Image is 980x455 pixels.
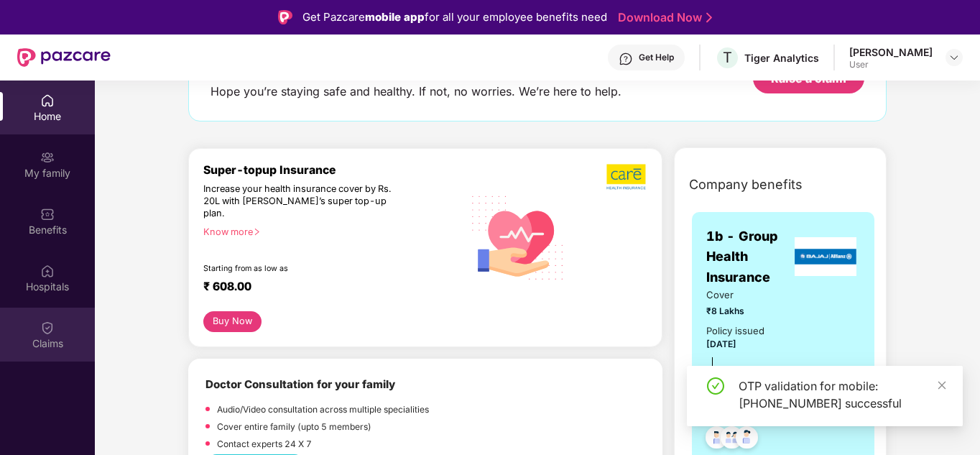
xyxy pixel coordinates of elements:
[211,84,621,99] div: Hope you’re staying safe and healthy. If not, no worries. We’re here to help.
[795,237,856,276] img: insurerLogo
[706,226,791,288] span: 1b - Group Health Insurance
[217,403,429,416] p: Audio/Video consultation across multiple specialities
[706,288,774,303] span: Cover
[203,163,463,177] div: Super-topup Insurance
[203,280,448,297] div: ₹ 608.00
[365,10,425,24] strong: mobile app
[707,377,724,395] span: check-circle
[619,52,633,66] img: svg+xml;base64,PHN2ZyBpZD0iSGVscC0zMngzMiIgeG1sbnM9Imh0dHA6Ly93d3cudzMub3JnLzIwMDAvc3ZnIiB3aWR0aD...
[203,183,400,220] div: Increase your health insurance cover by Rs. 20L with [PERSON_NAME]’s super top-up plan.
[302,9,607,26] div: Get Pazcare for all your employee benefits need
[639,52,674,63] div: Get Help
[217,437,312,451] p: Contact experts 24 X 7
[253,228,261,236] span: right
[689,175,803,195] span: Company benefits
[706,10,712,25] img: Stroke
[17,48,111,67] img: New Pazcare Logo
[203,226,454,236] div: Know more
[278,10,292,24] img: Logo
[723,49,732,66] span: T
[706,304,774,318] span: ₹8 Lakhs
[706,323,764,339] div: Policy issued
[739,377,946,412] div: OTP validation for mobile: [PHONE_NUMBER] successful
[606,163,647,190] img: b5dec4f62d2307b9de63beb79f102df3.png
[40,93,55,108] img: svg+xml;base64,PHN2ZyBpZD0iSG9tZSIgeG1sbnM9Imh0dHA6Ly93d3cudzMub3JnLzIwMDAvc3ZnIiB3aWR0aD0iMjAiIG...
[937,380,947,390] span: close
[948,52,960,63] img: svg+xml;base64,PHN2ZyBpZD0iRHJvcGRvd24tMzJ4MzIiIHhtbG5zPSJodHRwOi8vd3d3LnczLm9yZy8yMDAwL3N2ZyIgd2...
[849,45,933,59] div: [PERSON_NAME]
[40,150,55,165] img: svg+xml;base64,PHN2ZyB3aWR0aD0iMjAiIGhlaWdodD0iMjAiIHZpZXdCb3g9IjAgMCAyMCAyMCIgZmlsbD0ibm9uZSIgeG...
[618,10,708,25] a: Download Now
[706,339,736,349] span: [DATE]
[40,207,55,221] img: svg+xml;base64,PHN2ZyBpZD0iQmVuZWZpdHMiIHhtbG5zPSJodHRwOi8vd3d3LnczLm9yZy8yMDAwL3N2ZyIgd2lkdGg9Ij...
[463,180,574,293] img: svg+xml;base64,PHN2ZyB4bWxucz0iaHR0cDovL3d3dy53My5vcmcvMjAwMC9zdmciIHhtbG5zOnhsaW5rPSJodHRwOi8vd3...
[40,321,55,335] img: svg+xml;base64,PHN2ZyBpZD0iQ2xhaW0iIHhtbG5zPSJodHRwOi8vd3d3LnczLm9yZy8yMDAwL3N2ZyIgd2lkdGg9IjIwIi...
[849,59,933,70] div: User
[203,264,402,274] div: Starting from as low as
[205,377,395,391] b: Doctor Consultation for your family
[744,51,819,65] div: Tiger Analytics
[40,264,55,278] img: svg+xml;base64,PHN2ZyBpZD0iSG9zcGl0YWxzIiB4bWxucz0iaHR0cDovL3d3dy53My5vcmcvMjAwMC9zdmciIHdpZHRoPS...
[203,311,262,332] button: Buy Now
[217,420,371,433] p: Cover entire family (upto 5 members)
